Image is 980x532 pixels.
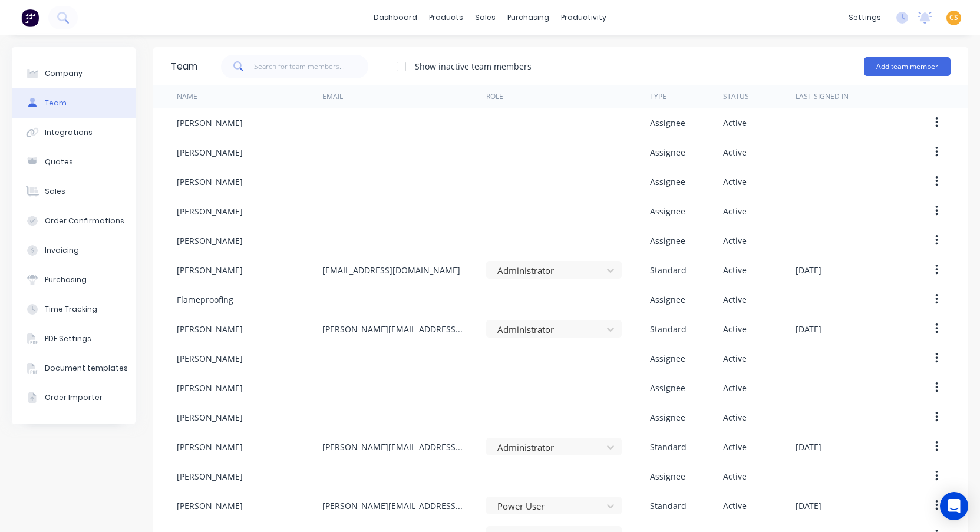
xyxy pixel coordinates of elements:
div: Role [486,91,503,102]
div: [PERSON_NAME] [177,234,243,247]
div: Active [723,293,747,306]
div: productivity [555,9,612,27]
div: Active [723,500,747,512]
button: Company [12,59,136,88]
div: Purchasing [45,275,87,285]
div: Active [723,323,747,335]
div: [PERSON_NAME][EMAIL_ADDRESS][DOMAIN_NAME] [322,500,463,512]
div: Team [171,60,197,74]
div: [PERSON_NAME] [177,117,243,129]
div: Name [177,91,197,102]
div: Open Intercom Messenger [940,492,968,520]
div: Assignee [650,117,685,129]
button: PDF Settings [12,324,136,353]
div: Standard [650,264,687,276]
input: Search for team members... [254,55,369,78]
a: dashboard [368,9,423,27]
div: [PERSON_NAME] [177,176,243,188]
div: Active [723,264,747,276]
div: Flameproofing [177,293,233,306]
div: [PERSON_NAME] [177,382,243,394]
div: [DATE] [796,323,821,335]
div: Assignee [650,205,685,217]
div: [PERSON_NAME] [177,470,243,483]
div: Show inactive team members [415,60,532,72]
div: Active [723,117,747,129]
div: Standard [650,323,687,335]
img: Factory [21,9,39,27]
div: sales [469,9,501,27]
button: Document templates [12,353,136,383]
div: Active [723,441,747,453]
div: [DATE] [796,500,821,512]
div: Assignee [650,411,685,424]
div: Sales [45,186,65,197]
div: [PERSON_NAME] [177,264,243,276]
button: Sales [12,177,136,206]
div: Assignee [650,234,685,247]
div: settings [843,9,887,27]
div: Active [723,411,747,424]
div: Assignee [650,470,685,483]
div: Team [45,98,67,108]
button: Order Importer [12,383,136,412]
div: Standard [650,500,687,512]
div: Type [650,91,666,102]
div: Standard [650,441,687,453]
div: [PERSON_NAME] [177,411,243,424]
div: [DATE] [796,264,821,276]
div: Assignee [650,293,685,306]
div: [DATE] [796,441,821,453]
div: Active [723,382,747,394]
div: Order Confirmations [45,216,124,226]
div: [PERSON_NAME] [177,323,243,335]
div: Status [723,91,749,102]
div: Document templates [45,363,128,374]
div: [PERSON_NAME] [177,441,243,453]
div: Order Importer [45,392,103,403]
div: Assignee [650,382,685,394]
button: Purchasing [12,265,136,295]
div: products [423,9,469,27]
div: [PERSON_NAME][EMAIL_ADDRESS][DOMAIN_NAME] [322,441,463,453]
div: [EMAIL_ADDRESS][DOMAIN_NAME] [322,264,460,276]
div: Assignee [650,352,685,365]
div: purchasing [501,9,555,27]
div: Active [723,352,747,365]
div: [PERSON_NAME][EMAIL_ADDRESS][DOMAIN_NAME] [322,323,463,335]
div: Company [45,68,83,79]
div: Assignee [650,176,685,188]
button: Team [12,88,136,118]
div: [PERSON_NAME] [177,146,243,158]
div: Active [723,146,747,158]
div: Active [723,176,747,188]
div: Active [723,234,747,247]
div: [PERSON_NAME] [177,205,243,217]
span: CS [949,12,958,23]
div: Active [723,470,747,483]
button: Quotes [12,147,136,177]
button: Integrations [12,118,136,147]
div: Integrations [45,127,93,138]
div: PDF Settings [45,333,91,344]
div: [PERSON_NAME] [177,352,243,365]
div: Invoicing [45,245,79,256]
div: Active [723,205,747,217]
div: Quotes [45,157,73,167]
button: Add team member [864,57,951,76]
div: Time Tracking [45,304,97,315]
button: Order Confirmations [12,206,136,236]
button: Invoicing [12,236,136,265]
div: Assignee [650,146,685,158]
button: Time Tracking [12,295,136,324]
div: Email [322,91,343,102]
div: [PERSON_NAME] [177,500,243,512]
div: Last signed in [796,91,849,102]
